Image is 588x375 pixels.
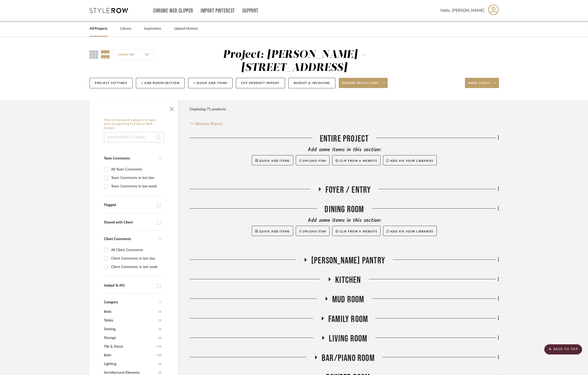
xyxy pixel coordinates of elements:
[190,104,226,114] div: Displaying 71 products
[465,78,499,88] button: More tools
[383,226,437,236] button: Add via your libraries
[158,334,161,342] span: (2)
[252,155,293,165] button: Quick Add Items
[329,333,367,344] span: Living Room
[332,155,380,165] button: Clip from a website
[259,159,290,162] span: Quick Add Items
[296,226,330,236] button: Upload Item
[201,9,235,13] a: Import Pinterest
[104,132,164,142] input: Search within 71 results
[332,294,364,305] span: Mud Room
[111,174,160,182] div: Team Comments in last day
[104,360,157,368] span: Lighting
[311,255,385,266] span: [PERSON_NAME] Pantry
[111,254,160,263] div: Client Comments in last day
[296,155,330,165] button: Upload Item
[158,360,161,368] span: (5)
[195,121,223,127] span: Reorder Rooms
[136,78,185,88] button: + Add Room/Section
[104,307,157,316] span: Beds
[104,342,156,351] span: Tile & Stone
[335,275,361,286] span: Kitchen
[328,314,368,325] span: Family Room
[158,325,161,333] span: (2)
[111,182,160,190] div: Team Comments in last week
[111,246,160,254] div: All Client Comments
[111,165,160,174] div: All Team Comments
[144,25,161,32] a: Inspiration
[252,226,293,236] button: Quick Add Items
[90,78,133,88] button: Project Settings
[104,334,157,342] span: Storage
[259,230,290,233] span: Quick Add Items
[104,351,156,360] span: Bath
[174,25,198,32] a: Upload History
[342,81,379,89] span: Share with client
[325,185,371,196] span: Foyer / Entry
[104,284,154,288] div: Added To PO
[167,103,177,113] button: Close
[90,25,107,32] a: All Projects
[288,78,335,88] button: Budget & Invoicing
[242,9,258,13] a: Support
[223,49,366,73] div: Project: [PERSON_NAME] - [STREET_ADDRESS]
[322,353,375,364] span: Bar/Piano Room
[104,237,131,241] span: Client Comments
[104,203,154,207] div: Flagged
[339,78,388,88] button: Share with client
[190,121,223,127] button: Reorder Rooms
[153,9,193,13] a: Chrome Web Clipper
[104,316,157,325] span: Tables
[468,81,490,89] span: More tools
[104,118,164,130] h6: Filter by keyword, category or name prior to exporting to Excel or Bulk Actions
[190,217,499,224] div: Add some items in this section:
[440,7,484,14] span: Hello, [PERSON_NAME]
[383,155,437,165] button: Add via your libraries
[157,342,161,351] span: (13)
[158,316,161,325] span: (3)
[120,25,131,32] a: Library
[157,351,161,359] span: (10)
[104,300,118,305] span: Category
[544,344,582,355] scroll-to-top-button: BACK TO TOP
[111,263,160,271] div: Client Comments in last week
[236,78,285,88] button: CSV Product Import
[332,226,380,236] button: Clip from a website
[158,308,161,316] span: (3)
[104,325,157,334] span: Seating
[190,146,499,154] div: Add some items in this section:
[104,220,154,225] div: Shared with Client
[188,78,233,88] button: + Quick Add Items
[104,157,130,160] span: Team Comments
